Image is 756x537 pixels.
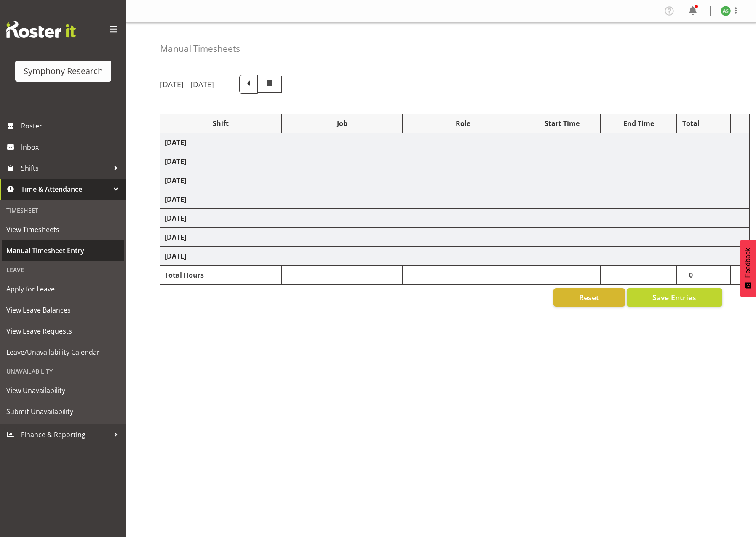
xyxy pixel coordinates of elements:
[160,80,214,89] h5: [DATE] - [DATE]
[627,288,722,307] button: Save Entries
[2,278,124,299] a: Apply for Leave
[407,118,519,128] div: Role
[2,299,124,321] a: View Leave Balances
[744,248,752,278] span: Feedback
[160,228,750,247] td: [DATE]
[2,261,124,278] div: Leave
[160,171,750,190] td: [DATE]
[2,219,124,240] a: View Timesheets
[286,118,398,128] div: Job
[21,120,122,132] span: Roster
[160,190,750,209] td: [DATE]
[740,240,756,297] button: Feedback - Show survey
[160,44,240,53] h4: Manual Timesheets
[2,321,124,342] a: View Leave Requests
[677,266,705,285] td: 0
[721,6,731,16] img: ange-steiger11422.jpg
[579,292,599,303] span: Reset
[6,304,120,316] span: View Leave Balances
[160,133,750,152] td: [DATE]
[2,240,124,261] a: Manual Timesheet Entry
[6,346,120,358] span: Leave/Unavailability Calendar
[528,118,596,128] div: Start Time
[2,202,124,219] div: Timesheet
[21,428,110,441] span: Finance & Reporting
[2,342,124,363] a: Leave/Unavailability Calendar
[652,292,696,303] span: Save Entries
[6,325,120,337] span: View Leave Requests
[605,118,673,128] div: End Time
[160,209,750,228] td: [DATE]
[2,401,124,422] a: Submit Unavailability
[681,118,700,128] div: Total
[6,283,120,295] span: Apply for Leave
[6,405,120,418] span: Submit Unavailability
[6,21,76,38] img: Rosterit website logo
[21,183,110,195] span: Time & Attendance
[2,363,124,380] div: Unavailability
[6,244,120,257] span: Manual Timesheet Entry
[160,247,750,266] td: [DATE]
[165,118,277,128] div: Shift
[2,380,124,401] a: View Unavailability
[21,141,122,153] span: Inbox
[21,162,110,174] span: Shifts
[6,223,120,236] span: View Timesheets
[160,266,282,285] td: Total Hours
[6,384,120,397] span: View Unavailability
[24,65,103,77] div: Symphony Research
[553,288,625,307] button: Reset
[160,152,750,171] td: [DATE]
